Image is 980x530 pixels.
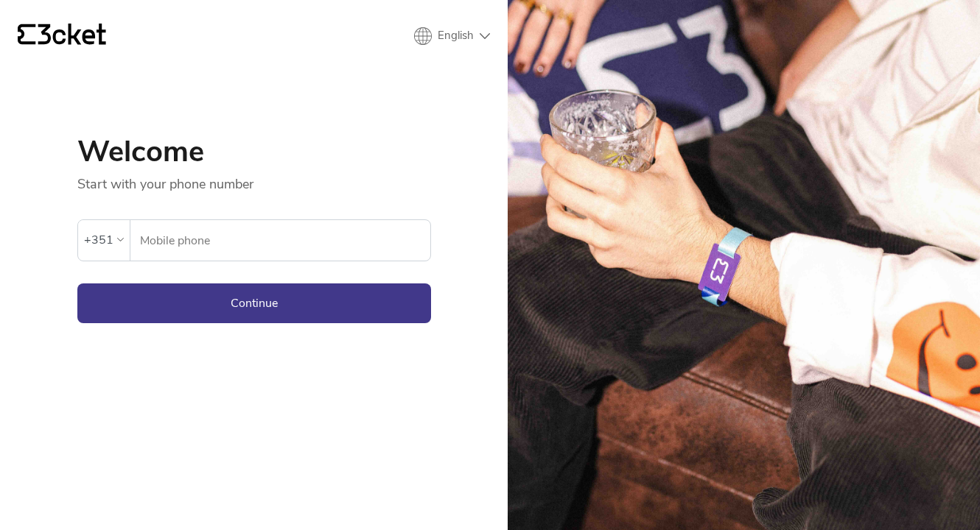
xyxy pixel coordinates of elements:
[18,24,35,45] g: {' '}
[130,220,430,261] label: Mobile phone
[77,166,431,193] p: Start with your phone number
[139,220,430,261] input: Mobile phone
[84,229,113,251] div: +351
[18,24,106,49] a: {' '}
[77,283,431,323] button: Continue
[77,137,431,166] h1: Welcome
